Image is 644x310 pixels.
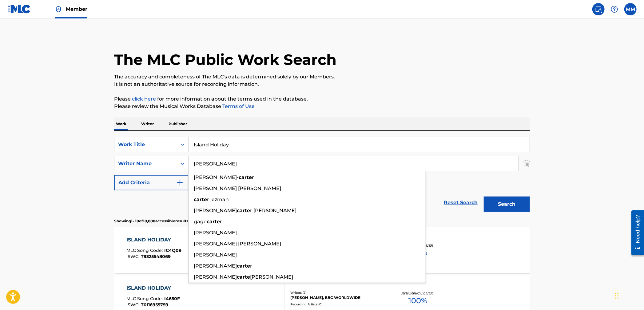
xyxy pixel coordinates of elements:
p: Showing 1 - 10 of 10,000 accessible results (Total 51,454 ) [114,218,213,224]
span: Member [66,6,87,13]
span: r [PERSON_NAME] [250,208,296,213]
span: r lezman [207,197,229,202]
div: Help [608,3,621,15]
span: ISWC : [127,254,141,259]
img: Top Rightsholder [55,6,62,13]
span: IC4Q09 [165,248,182,253]
button: Add Criteria [114,175,189,190]
span: MLC Song Code : [127,248,165,253]
p: It is not an authoritative source for recording information. [114,81,530,88]
span: [PERSON_NAME] [194,230,237,236]
div: [PERSON_NAME], BBC WORLDWIDE [290,295,383,300]
span: ISWC : [127,302,141,308]
div: ISLAND HOLIDAY [127,284,180,292]
span: r [252,174,254,180]
img: help [611,6,618,13]
div: Work Title [118,141,173,148]
span: T9325548069 [141,254,171,259]
span: 100 % [408,295,427,306]
span: MLC Song Code : [127,296,165,301]
strong: carte [237,263,250,269]
img: MLC Logo [7,5,31,14]
p: Work [114,117,128,130]
div: ISLAND HOLIDAY [127,236,182,244]
span: [PERSON_NAME] [250,274,293,280]
img: Delete Criterion [523,156,530,171]
p: Writer [139,117,156,130]
span: r [250,263,252,269]
p: Please for more information about the terms used in the database. [114,95,530,103]
span: gage [194,219,207,225]
a: ISLAND HOLIDAYMLC Song Code:IC4Q09ISWC:T9325548069Writers (1)[PERSON_NAME]Recording Artists (12)[... [114,227,530,273]
p: The accuracy and completeness of The MLC's data is determined solely by our Members. [114,73,530,81]
a: click here [132,96,156,102]
strong: carte [207,219,220,225]
span: [PERSON_NAME] [194,263,237,269]
p: Please review the Musical Works Database [114,103,530,110]
h1: The MLC Public Work Search [114,50,336,69]
strong: carte [237,274,250,280]
strong: carte [237,208,250,213]
span: [PERSON_NAME] [PERSON_NAME] [194,241,281,247]
span: [PERSON_NAME] [PERSON_NAME] [194,185,281,191]
img: 9d2ae6d4665cec9f34b9.svg [176,179,184,186]
iframe: Chat Widget [613,280,644,310]
span: I4650F [165,296,180,301]
strong: carte [194,197,207,202]
span: [PERSON_NAME] [194,252,237,258]
div: Drag [615,287,619,305]
span: [PERSON_NAME] [194,274,237,280]
img: search [595,6,602,13]
button: Search [484,197,530,212]
p: Total Known Shares: [401,291,434,295]
a: Reset Search [441,196,481,209]
div: User Menu [624,3,637,15]
iframe: Resource Center [627,208,644,258]
div: Writers ( 2 ) [290,290,383,295]
strong: carte [239,174,252,180]
span: [PERSON_NAME]- [194,174,239,180]
div: Writer Name [118,160,173,167]
div: Recording Artists ( 0 ) [290,302,383,307]
span: r [220,219,222,225]
a: Terms of Use [221,103,255,109]
p: Publisher [167,117,189,130]
span: [PERSON_NAME] [194,208,237,213]
span: T0116955759 [141,302,169,308]
form: Search Form [114,137,530,215]
a: Public Search [592,3,605,15]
